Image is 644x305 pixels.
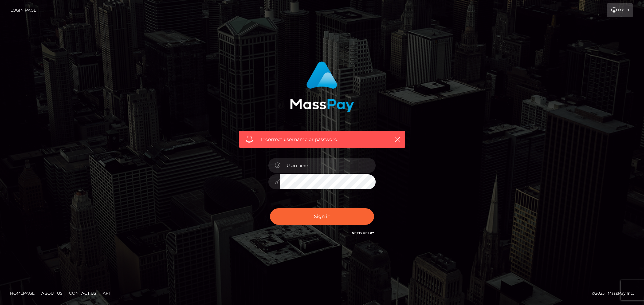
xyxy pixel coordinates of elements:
[261,136,383,143] span: Incorrect username or password.
[100,288,113,298] a: API
[607,3,633,17] a: Login
[270,208,374,225] button: Sign in
[592,290,639,297] div: © 2025 , MassPay Inc.
[7,288,37,298] a: Homepage
[10,3,36,17] a: Login Page
[352,231,374,235] a: Need Help?
[66,288,99,298] a: Contact Us
[280,158,376,173] input: Username...
[39,288,65,298] a: About Us
[290,61,354,112] img: MassPay Login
